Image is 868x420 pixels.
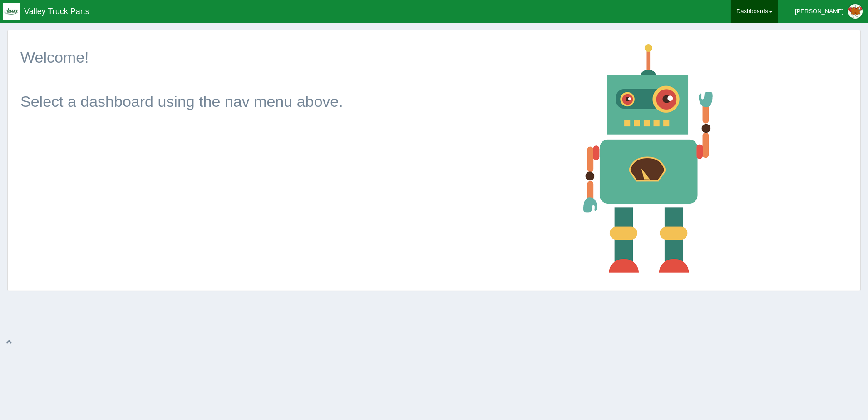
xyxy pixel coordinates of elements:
img: robot-18af129d45a23e4dba80317a7b57af8f57279c3d1c32989fc063bd2141a5b856.png [577,37,721,279]
span: Valley Truck Parts [24,7,89,16]
img: q1blfpkbivjhsugxdrfq.png [3,3,20,20]
img: Profile Picture [848,4,863,19]
p: Welcome! Select a dashboard using the nav menu above. [20,46,569,113]
div: [PERSON_NAME] [795,2,843,20]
